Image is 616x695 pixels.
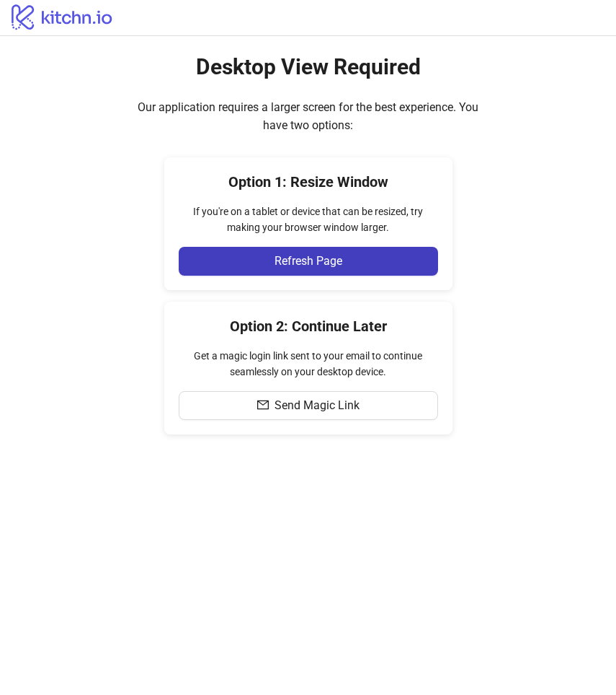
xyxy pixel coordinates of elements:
[128,98,488,134] div: Our application requires a larger screen for the best experience. You have two options:
[274,255,342,268] span: Refresh Page
[257,399,269,411] span: mail
[179,172,438,192] h4: Option 1: Resize Window
[179,204,438,235] div: If you're on a tablet or device that can be resized, try making your browser window larger.
[179,247,438,276] button: Refresh Page
[274,399,360,412] span: Send Magic Link
[179,316,438,336] h4: Option 2: Continue Later
[179,391,438,420] button: Send Magic Link
[196,53,421,81] h2: Desktop View Required
[179,348,438,380] div: Get a magic login link sent to your email to continue seamlessly on your desktop device.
